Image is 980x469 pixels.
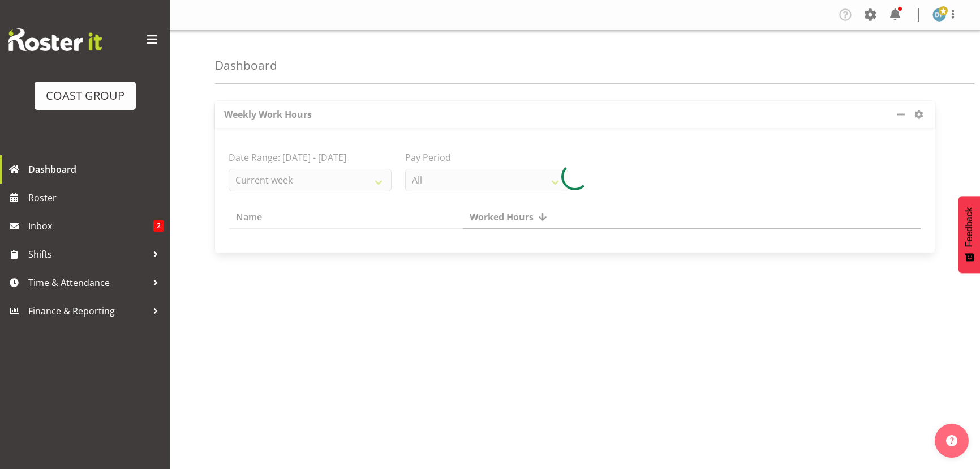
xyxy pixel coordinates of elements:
h4: Dashboard [215,59,277,72]
span: Dashboard [28,161,164,178]
img: help-xxl-2.png [946,435,957,446]
span: Finance & Reporting [28,302,147,319]
span: 2 [153,220,164,232]
span: Shifts [28,246,147,263]
span: Roster [28,189,164,206]
span: Feedback [964,207,974,247]
span: Time & Attendance [28,274,147,291]
span: Inbox [28,218,153,234]
button: Feedback - Show survey [958,196,980,273]
div: COAST GROUP [46,87,124,104]
img: Rosterit website logo [8,28,102,51]
img: david-forte1134.jpg [932,8,946,22]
